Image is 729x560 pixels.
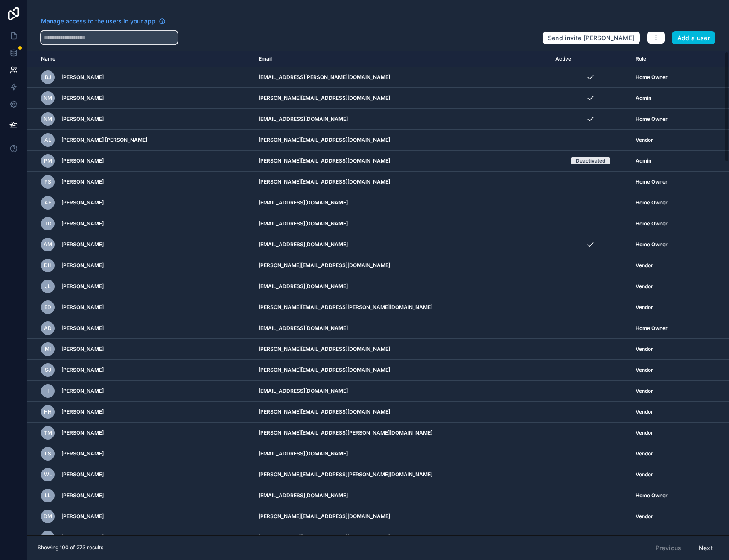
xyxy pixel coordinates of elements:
[636,157,651,164] span: Admin
[45,450,51,457] span: LS
[44,471,52,478] span: WL
[636,262,653,269] span: Vendor
[61,262,104,269] span: [PERSON_NAME]
[636,283,653,290] span: Vendor
[254,318,550,339] td: [EMAIL_ADDRESS][DOMAIN_NAME]
[550,51,631,67] th: Active
[576,157,605,164] div: Deactivated
[636,471,653,478] span: Vendor
[254,130,550,151] td: [PERSON_NAME][EMAIL_ADDRESS][DOMAIN_NAME]
[254,67,550,88] td: [EMAIL_ADDRESS][PERSON_NAME][DOMAIN_NAME]
[44,220,52,227] span: TD
[630,51,699,67] th: Role
[636,346,653,353] span: Vendor
[27,51,254,67] th: Name
[44,95,52,102] span: NM
[61,116,104,122] span: [PERSON_NAME]
[693,541,719,555] button: Next
[636,513,653,520] span: Vendor
[61,283,104,290] span: [PERSON_NAME]
[44,534,51,541] span: TK
[61,367,104,373] span: [PERSON_NAME]
[44,157,52,164] span: PM
[61,137,147,143] span: [PERSON_NAME] [PERSON_NAME]
[44,304,51,311] span: ED
[44,325,52,332] span: AD
[61,325,104,332] span: [PERSON_NAME]
[45,346,51,353] span: MI
[61,388,104,394] span: [PERSON_NAME]
[61,95,104,102] span: [PERSON_NAME]
[254,151,550,172] td: [PERSON_NAME][EMAIL_ADDRESS][DOMAIN_NAME]
[254,506,550,527] td: [PERSON_NAME][EMAIL_ADDRESS][DOMAIN_NAME]
[44,262,52,269] span: DH
[636,534,651,541] span: Admin
[45,367,51,373] span: SJ
[254,443,550,464] td: [EMAIL_ADDRESS][DOMAIN_NAME]
[254,213,550,234] td: [EMAIL_ADDRESS][DOMAIN_NAME]
[636,178,668,185] span: Home Owner
[27,51,729,535] div: scrollable content
[636,408,653,415] span: Vendor
[61,178,104,185] span: [PERSON_NAME]
[44,408,52,415] span: HH
[636,388,653,394] span: Vendor
[44,513,52,520] span: DM
[254,423,550,443] td: [PERSON_NAME][EMAIL_ADDRESS][PERSON_NAME][DOMAIN_NAME]
[636,325,668,332] span: Home Owner
[636,199,668,206] span: Home Owner
[636,241,668,248] span: Home Owner
[254,109,550,130] td: [EMAIL_ADDRESS][DOMAIN_NAME]
[47,388,49,394] span: I
[254,297,550,318] td: [PERSON_NAME][EMAIL_ADDRESS][PERSON_NAME][DOMAIN_NAME]
[61,304,104,311] span: [PERSON_NAME]
[254,527,550,548] td: [PERSON_NAME][EMAIL_ADDRESS][DOMAIN_NAME]
[61,534,104,541] span: [PERSON_NAME]
[254,276,550,297] td: [EMAIL_ADDRESS][DOMAIN_NAME]
[41,17,155,26] span: Manage access to the users in your app
[636,137,653,143] span: Vendor
[61,471,104,478] span: [PERSON_NAME]
[254,192,550,213] td: [EMAIL_ADDRESS][DOMAIN_NAME]
[44,429,52,436] span: TM
[41,17,166,26] a: Manage access to the users in your app
[254,172,550,192] td: [PERSON_NAME][EMAIL_ADDRESS][DOMAIN_NAME]
[254,234,550,255] td: [EMAIL_ADDRESS][DOMAIN_NAME]
[61,513,104,520] span: [PERSON_NAME]
[44,241,52,248] span: AM
[44,137,51,143] span: AL
[61,157,104,164] span: [PERSON_NAME]
[636,220,668,227] span: Home Owner
[254,88,550,109] td: [PERSON_NAME][EMAIL_ADDRESS][DOMAIN_NAME]
[45,74,51,81] span: BJ
[45,492,51,499] span: LL
[45,283,51,290] span: JL
[254,381,550,402] td: [EMAIL_ADDRESS][DOMAIN_NAME]
[636,74,668,81] span: Home Owner
[61,492,104,499] span: [PERSON_NAME]
[254,339,550,360] td: [PERSON_NAME][EMAIL_ADDRESS][DOMAIN_NAME]
[61,346,104,353] span: [PERSON_NAME]
[636,367,653,373] span: Vendor
[61,199,104,206] span: [PERSON_NAME]
[61,220,104,227] span: [PERSON_NAME]
[636,116,668,122] span: Home Owner
[636,429,653,436] span: Vendor
[44,116,52,122] span: NM
[44,178,51,185] span: PS
[254,402,550,423] td: [PERSON_NAME][EMAIL_ADDRESS][DOMAIN_NAME]
[542,31,640,45] button: Send invite [PERSON_NAME]
[61,450,104,457] span: [PERSON_NAME]
[254,360,550,381] td: [PERSON_NAME][EMAIL_ADDRESS][DOMAIN_NAME]
[636,492,668,499] span: Home Owner
[636,450,653,457] span: Vendor
[61,241,104,248] span: [PERSON_NAME]
[61,74,104,81] span: [PERSON_NAME]
[254,255,550,276] td: [PERSON_NAME][EMAIL_ADDRESS][DOMAIN_NAME]
[254,51,550,67] th: Email
[636,304,653,311] span: Vendor
[672,31,716,45] button: Add a user
[636,95,651,102] span: Admin
[61,429,104,436] span: [PERSON_NAME]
